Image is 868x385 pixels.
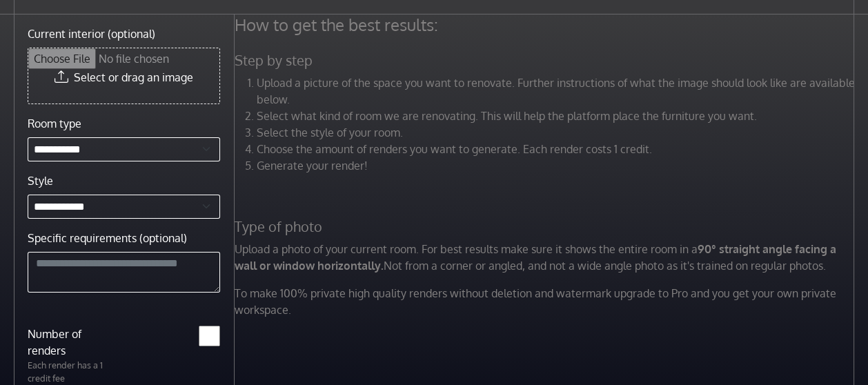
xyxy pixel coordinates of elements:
label: Current interior (optional) [28,26,155,42]
li: Select what kind of room we are renovating. This will help the platform place the furniture you w... [257,108,858,124]
p: To make 100% private high quality renders without deletion and watermark upgrade to Pro and you g... [226,285,866,318]
label: Specific requirements (optional) [28,230,187,246]
li: Choose the amount of renders you want to generate. Each render costs 1 credit. [257,141,858,157]
li: Select the style of your room. [257,124,858,141]
h5: Type of photo [226,218,866,235]
li: Generate your render! [257,157,858,174]
label: Room type [28,115,81,132]
h5: Step by step [226,52,866,69]
label: Style [28,172,53,189]
h4: How to get the best results: [226,14,866,35]
p: Each render has a 1 credit fee [19,359,124,385]
li: Upload a picture of the space you want to renovate. Further instructions of what the image should... [257,75,858,108]
label: Number of renders [19,326,124,359]
p: Upload a photo of your current room. For best results make sure it shows the entire room in a Not... [226,241,866,274]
